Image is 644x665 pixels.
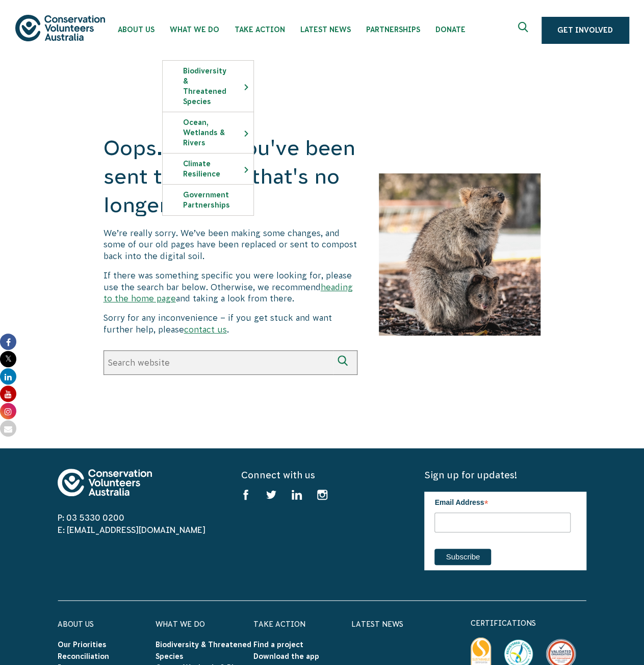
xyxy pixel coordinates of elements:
[118,25,154,34] span: About Us
[434,492,571,511] label: Email Address
[253,652,319,660] a: Download the app
[235,25,285,34] span: Take Action
[253,620,305,628] a: Take Action
[162,112,254,153] li: Ocean, Wetlands & Rivers
[104,312,357,335] p: Sorry for any inconvenience – if you get stuck and want further help, please .
[300,25,351,34] span: Latest News
[366,25,420,34] span: Partnerships
[58,620,94,628] a: About Us
[58,641,107,649] a: Our Priorities
[471,617,587,629] p: certifications
[163,61,253,112] a: Biodiversity & Threatened Species
[58,513,124,522] a: P: 03 5330 0200
[162,153,254,184] li: Climate Resilience
[104,283,353,303] a: heading to the home page
[104,350,333,375] input: Search website
[351,620,403,628] a: Latest News
[542,17,629,43] a: Get Involved
[163,112,253,153] a: Ocean, Wetlands & Rivers
[156,641,251,660] a: Biodiversity & Threatened Species
[241,469,403,481] h5: Connect with us
[184,325,227,334] a: contact us
[518,22,531,38] span: Expand search box
[104,227,357,262] p: We’re really sorry. We’ve been making some changes, and some of our old pages have been replaced ...
[58,652,109,660] a: Reconciliation
[163,185,253,215] a: Government Partnerships
[434,549,491,565] input: Subscribe
[253,641,303,649] a: Find a project
[170,25,219,34] span: What We Do
[104,134,357,219] h1: Oops. Sorry, you've been sent to a page that's no longer here.
[104,270,357,304] p: If there was something specific you were looking for, please use the search bar below. Otherwise,...
[58,469,152,496] img: logo-footer.svg
[58,525,205,534] a: E: [EMAIL_ADDRESS][DOMAIN_NAME]
[162,60,254,112] li: Biodiversity & Threatened Species
[424,469,586,481] h5: Sign up for updates!
[15,15,105,41] img: logo.svg
[512,18,536,42] button: Expand search box Close search box
[156,620,205,628] a: What We Do
[163,154,253,184] a: Climate Resilience
[435,25,466,34] span: Donate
